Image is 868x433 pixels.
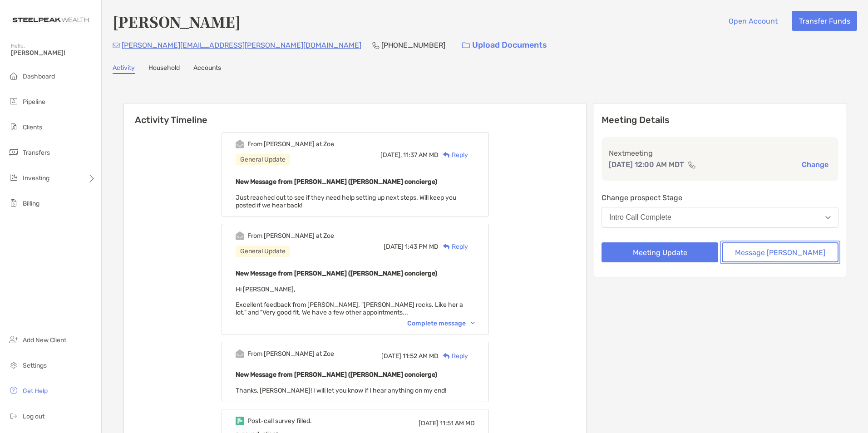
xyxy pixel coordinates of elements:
p: Change prospect Stage [602,192,838,203]
img: Event icon [236,231,244,240]
span: 1:43 PM MD [405,243,439,251]
p: [PERSON_NAME][EMAIL_ADDRESS][PERSON_NAME][DOMAIN_NAME] [122,39,361,51]
div: Complete message [407,320,475,327]
div: From [PERSON_NAME] at Zoe [247,232,334,240]
a: Accounts [193,64,221,74]
span: [DATE] [419,419,439,427]
button: Transfer Funds [792,11,857,31]
img: Event icon [236,417,244,425]
img: Phone Icon [372,42,380,49]
b: New Message from [PERSON_NAME] ([PERSON_NAME] concierge) [236,371,437,379]
span: [DATE] [384,243,404,251]
button: Meeting Update [602,242,718,262]
span: Dashboard [23,73,55,80]
h6: Activity Timeline [124,103,586,125]
img: Email Icon [113,43,120,48]
button: Message [PERSON_NAME] [722,242,838,262]
a: Upload Documents [456,35,553,55]
img: billing icon [8,197,19,208]
img: settings icon [8,359,19,370]
div: Reply [439,242,468,251]
a: Household [148,64,180,74]
span: Get Help [23,387,48,395]
img: button icon [462,42,470,49]
div: From [PERSON_NAME] at Zoe [247,350,334,358]
span: Investing [23,174,49,182]
p: [PHONE_NUMBER] [381,39,445,51]
div: From [PERSON_NAME] at Zoe [247,140,334,148]
img: clients icon [8,121,19,132]
span: Add New Client [23,336,66,344]
div: Post-call survey filled. [247,417,312,425]
span: Log out [23,413,44,420]
p: Meeting Details [602,114,838,126]
img: logout icon [8,410,19,421]
img: communication type [688,161,696,168]
h4: [PERSON_NAME] [113,11,241,32]
button: Change [799,160,831,169]
span: Settings [23,362,47,369]
img: get-help icon [8,385,19,396]
span: [PERSON_NAME]! [11,49,96,57]
img: Zoe Logo [11,4,90,36]
img: pipeline icon [8,96,19,107]
img: add_new_client icon [8,334,19,345]
img: transfers icon [8,147,19,157]
a: Activity [113,64,135,74]
img: Chevron icon [471,322,475,325]
img: Open dropdown arrow [825,216,831,219]
div: Intro Call Complete [609,213,671,221]
b: New Message from [PERSON_NAME] ([PERSON_NAME] concierge) [236,270,437,277]
img: investing icon [8,172,19,183]
img: Reply icon [443,353,450,359]
span: 11:52 AM MD [403,352,439,360]
p: Next meeting [609,148,831,159]
img: Event icon [236,140,244,148]
span: Pipeline [23,98,45,106]
span: 11:37 AM MD [403,151,439,159]
button: Open Account [721,11,784,31]
span: Billing [23,200,39,207]
span: Hi [PERSON_NAME], Excellent feedback from [PERSON_NAME]. "[PERSON_NAME] rocks. Like her a lot." a... [236,285,463,316]
div: Reply [439,150,468,160]
span: Thanks, [PERSON_NAME]! I will let you know if I hear anything on my end! [236,387,446,394]
div: Reply [439,351,468,361]
span: [DATE] [381,352,401,360]
span: [DATE], [380,151,402,159]
span: Transfers [23,149,50,157]
span: Just reached out to see if they need help setting up next steps. Will keep you posted if we hear ... [236,194,456,209]
img: Reply icon [443,152,450,158]
span: 11:51 AM MD [440,419,475,427]
div: General Update [236,154,290,165]
img: dashboard icon [8,70,19,81]
img: Event icon [236,349,244,358]
div: General Update [236,246,290,257]
p: [DATE] 12:00 AM MDT [609,159,684,170]
b: New Message from [PERSON_NAME] ([PERSON_NAME] concierge) [236,178,437,186]
button: Intro Call Complete [602,207,838,228]
span: Clients [23,123,42,131]
img: Reply icon [443,244,450,250]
